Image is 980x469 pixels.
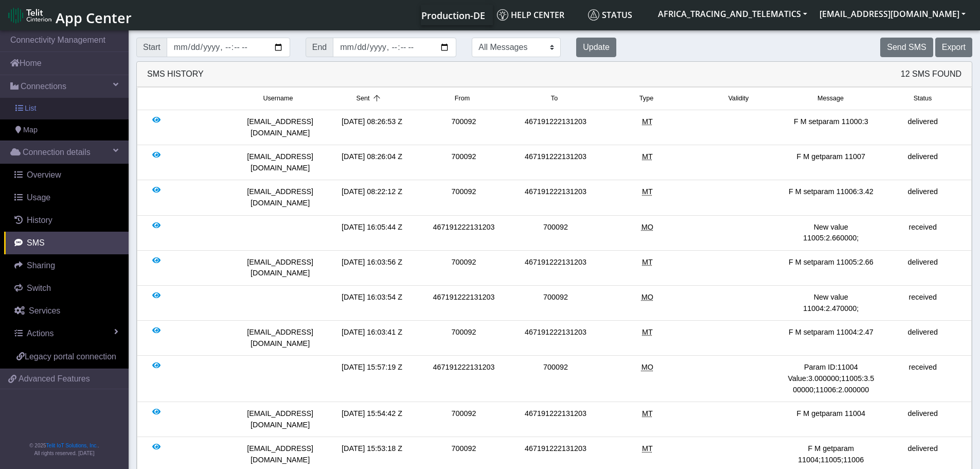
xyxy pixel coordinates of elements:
[584,5,652,25] a: Status
[455,94,470,103] span: From
[877,257,969,279] div: delivered
[642,444,653,453] span: Mobile Terminated
[357,94,370,103] span: Sent
[46,443,98,448] a: Telit IoT Solutions, Inc.
[29,306,60,315] span: Services
[326,292,418,314] div: [DATE] 16:03:54 Z
[510,408,601,430] div: 467191222131203
[326,362,418,395] div: [DATE] 15:57:19 Z
[418,327,509,349] div: 700092
[642,152,653,161] span: Mobile Terminated
[785,151,877,173] div: F M getparam 11007
[642,223,653,231] span: Mobile Originated
[418,408,509,430] div: 700092
[880,38,933,57] button: Send SMS
[137,62,972,87] div: SMS History
[234,327,326,349] div: [EMAIL_ADDRESS][DOMAIN_NAME]
[234,151,326,173] div: [EMAIL_ADDRESS][DOMAIN_NAME]
[642,328,653,336] span: Mobile Terminated
[510,186,601,209] div: 467191222131203
[4,209,129,232] a: History
[8,7,51,24] img: logo-telit-cinterion-gw-new.png
[877,222,969,244] div: received
[23,125,38,136] span: Map
[785,408,877,430] div: F M getparam 11004
[785,292,877,314] div: New value 11004:2.470000;
[234,408,326,430] div: [EMAIL_ADDRESS][DOMAIN_NAME]
[4,322,129,345] a: Actions
[493,5,584,25] a: Help center
[510,327,601,349] div: 467191222131203
[877,116,969,138] div: delivered
[418,443,509,465] div: 700092
[4,232,129,254] a: SMS
[326,151,418,173] div: [DATE] 08:26:04 Z
[497,9,564,21] span: Help center
[877,362,969,395] div: received
[877,327,969,349] div: delivered
[877,443,969,465] div: delivered
[326,186,418,209] div: [DATE] 08:22:12 Z
[27,284,51,292] span: Switch
[27,261,55,270] span: Sharing
[588,9,632,21] span: Status
[510,292,601,314] div: 700092
[21,80,66,93] span: Connections
[642,363,653,371] span: Mobile Originated
[4,164,129,186] a: Overview
[234,116,326,138] div: [EMAIL_ADDRESS][DOMAIN_NAME]
[817,94,844,103] span: Message
[27,329,54,338] span: Actions
[4,277,129,300] a: Switch
[234,257,326,279] div: [EMAIL_ADDRESS][DOMAIN_NAME]
[785,362,877,395] div: Param ID:11004 Value:3.000000;11005:3.500000;11006:2.000000
[263,94,293,103] span: Username
[421,5,485,25] a: Your current platform instance
[421,9,485,22] span: Production-DE
[4,300,129,322] a: Services
[234,443,326,465] div: [EMAIL_ADDRESS][DOMAIN_NAME]
[27,238,45,247] span: SMS
[642,409,653,418] span: Mobile Terminated
[326,443,418,465] div: [DATE] 15:53:18 Z
[510,222,601,244] div: 700092
[306,38,333,57] span: End
[418,222,509,244] div: 467191222131203
[19,373,90,385] span: Advanced Features
[25,103,36,114] span: List
[510,116,601,138] div: 467191222131203
[27,216,52,224] span: History
[418,362,509,395] div: 467191222131203
[326,116,418,138] div: [DATE] 08:26:53 Z
[877,292,969,314] div: received
[510,362,601,395] div: 700092
[418,186,509,209] div: 700092
[728,94,749,103] span: Validity
[588,9,599,21] img: status.svg
[326,222,418,244] div: [DATE] 16:05:44 Z
[25,352,116,361] span: Legacy portal connection
[652,5,813,23] button: AFRICA_TRACING_AND_TELEMATICS
[4,254,129,277] a: Sharing
[23,146,91,159] span: Connection details
[418,116,509,138] div: 700092
[877,408,969,430] div: delivered
[510,443,601,465] div: 467191222131203
[785,443,877,465] div: F M getparam 11004;11005;11006
[56,8,132,27] span: App Center
[418,257,509,279] div: 700092
[27,193,50,202] span: Usage
[642,293,653,301] span: Mobile Originated
[576,38,616,57] button: Update
[785,116,877,138] div: F M setparam 11000:3
[639,94,653,103] span: Type
[234,186,326,209] div: [EMAIL_ADDRESS][DOMAIN_NAME]
[642,187,653,196] span: Mobile Terminated
[551,94,558,103] span: To
[510,151,601,173] div: 467191222131203
[497,9,508,21] img: knowledge.svg
[8,4,130,26] a: App Center
[914,94,932,103] span: Status
[418,151,509,173] div: 700092
[27,170,61,179] span: Overview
